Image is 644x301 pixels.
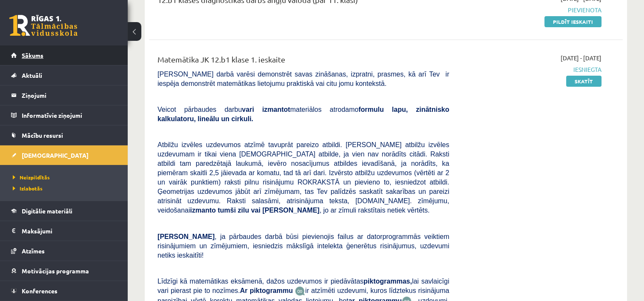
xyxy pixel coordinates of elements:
[157,278,449,294] span: Līdzīgi kā matemātikas eksāmenā, dažos uzdevumos ir piedāvātas lai savlaicīgi vari pierast pie to...
[13,174,50,181] span: Neizpildītās
[11,65,117,85] a: Aktuāli
[462,65,601,74] span: Iesniegta
[11,201,117,221] a: Digitālie materiāli
[11,105,117,125] a: Informatīvie ziņojumi
[13,185,119,192] a: Izlabotās
[295,286,305,296] img: JfuEzvunn4EvwAAAAASUVORK5CYII=
[566,76,601,87] a: Skatīt
[22,85,117,105] legend: Ziņojumi
[11,221,117,241] a: Maksājumi
[544,16,601,27] a: Pildīt ieskaiti
[22,151,89,159] span: [DEMOGRAPHIC_DATA]
[13,173,119,181] a: Neizpildītās
[22,221,117,241] legend: Maksājumi
[157,106,449,122] b: formulu lapu, zinātnisko kalkulatoru, lineālu un cirkuli.
[561,54,601,62] span: [DATE] - [DATE]
[11,125,117,145] a: Mācību resursi
[22,51,43,59] span: Sākums
[157,233,449,259] span: , ja pārbaudes darbā būsi pievienojis failus ar datorprogrammās veiktiem risinājumiem un zīmējumi...
[157,54,449,69] div: Matemātika JK 12.b1 klase 1. ieskaite
[218,207,319,214] b: tumši zilu vai [PERSON_NAME]
[11,145,117,165] a: [DEMOGRAPHIC_DATA]
[22,267,89,275] span: Motivācijas programma
[242,106,290,113] b: vari izmantot
[22,71,42,79] span: Aktuāli
[157,71,449,87] span: [PERSON_NAME] darbā varēsi demonstrēt savas zināšanas, izpratni, prasmes, kā arī Tev ir iespēja d...
[9,15,77,36] a: Rīgas 1. Tālmācības vidusskola
[364,278,412,285] b: piktogrammas,
[462,6,601,14] span: Pievienota
[22,287,57,295] span: Konferences
[22,207,72,215] span: Digitālie materiāli
[11,281,117,301] a: Konferences
[11,45,117,65] a: Sākums
[22,131,63,139] span: Mācību resursi
[11,261,117,281] a: Motivācijas programma
[190,207,216,214] b: izmanto
[11,85,117,105] a: Ziņojumi
[157,106,449,122] span: Veicot pārbaudes darbu materiālos atrodamo
[22,105,117,125] legend: Informatīvie ziņojumi
[240,287,293,294] b: Ar piktogrammu
[22,247,45,255] span: Atzīmes
[11,241,117,261] a: Atzīmes
[13,185,43,192] span: Izlabotās
[157,141,449,214] span: Atbilžu izvēles uzdevumos atzīmē tavuprāt pareizo atbildi. [PERSON_NAME] atbilžu izvēles uzdevuma...
[157,233,215,240] span: [PERSON_NAME]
